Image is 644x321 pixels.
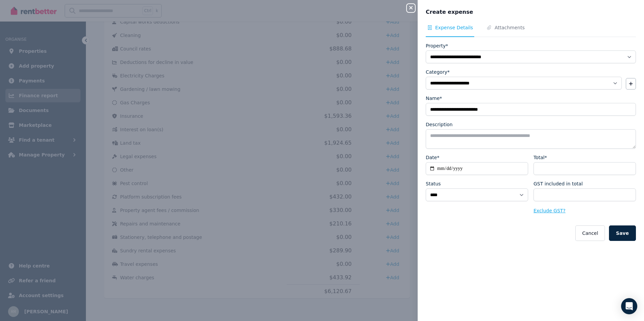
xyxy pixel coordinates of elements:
[426,8,473,16] span: Create expense
[609,225,636,241] button: Save
[426,180,441,187] label: Status
[426,95,442,102] label: Name*
[426,154,439,161] label: Date*
[575,225,605,241] button: Cancel
[426,69,450,75] label: Category*
[621,298,637,314] div: Open Intercom Messenger
[435,24,473,31] span: Expense Details
[426,42,448,49] label: Property*
[534,154,547,161] label: Total*
[494,24,524,31] span: Attachments
[426,121,453,128] label: Description
[534,207,566,214] button: Exclude GST?
[426,24,636,37] nav: Tabs
[534,180,583,187] label: GST included in total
